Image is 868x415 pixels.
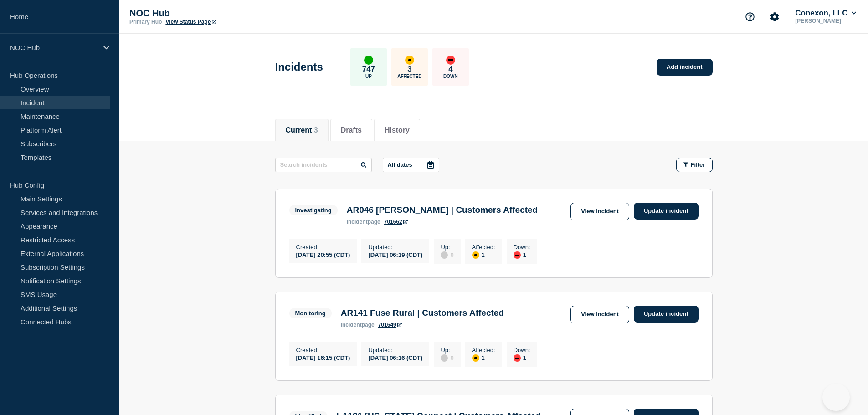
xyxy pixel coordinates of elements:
h3: AR141 Fuse Rural | Customers Affected [341,308,504,318]
p: Up : [441,244,453,251]
h1: Incidents [275,61,323,73]
div: down [514,354,521,362]
div: down [446,56,455,65]
div: affected [472,251,479,259]
p: Up [365,74,372,79]
a: Update incident [634,306,699,323]
button: Drafts [341,126,362,134]
div: 0 [441,354,453,362]
p: Down : [514,347,530,354]
div: 1 [472,251,495,259]
div: up [364,56,373,65]
h3: AR046 [PERSON_NAME] | Customers Affected [347,205,538,215]
div: [DATE] 16:15 (CDT) [296,354,350,361]
p: NOC Hub [10,44,98,51]
div: [DATE] 06:16 (CDT) [368,354,422,361]
button: History [385,126,410,134]
div: affected [405,56,414,65]
button: Current 3 [286,126,318,134]
p: Up : [441,347,453,354]
p: Primary Hub [129,19,162,25]
a: View incident [570,306,629,323]
p: Affected : [472,347,495,354]
span: incident [347,219,368,225]
div: [DATE] 06:19 (CDT) [368,251,422,258]
span: Investigating [289,205,338,215]
div: 1 [514,354,530,362]
a: 701662 [384,219,408,225]
div: disabled [441,354,448,362]
div: [DATE] 20:55 (CDT) [296,251,350,258]
input: Search incidents [275,158,372,172]
p: Created : [296,347,350,354]
span: 3 [314,126,318,134]
p: 747 [362,65,375,74]
a: View Status Page [165,19,216,25]
a: Update incident [634,203,699,220]
div: down [514,251,521,259]
p: All dates [388,161,412,168]
div: 1 [514,251,530,259]
span: incident [341,322,362,328]
a: Add incident [657,59,713,76]
p: 3 [407,65,411,74]
div: disabled [441,251,448,259]
p: Updated : [368,244,422,251]
div: 0 [441,251,453,259]
button: All dates [383,158,439,172]
button: Account settings [765,7,784,26]
a: View incident [570,203,629,220]
p: page [341,322,375,328]
div: affected [472,354,479,362]
p: Down : [514,244,530,251]
p: Down [443,74,458,79]
p: 4 [448,65,452,74]
p: page [347,219,380,225]
p: Affected : [472,244,495,251]
p: Affected [397,74,421,79]
button: Conexon, LLC [793,9,858,18]
span: Monitoring [289,308,332,318]
p: NOC Hub [129,8,312,19]
p: Created : [296,244,350,251]
span: Filter [691,161,705,168]
button: Support [740,7,760,26]
p: Updated : [368,347,422,354]
div: 1 [472,354,495,362]
iframe: Help Scout Beacon - Open [822,384,850,411]
button: Filter [676,158,713,172]
p: [PERSON_NAME] [793,18,858,24]
a: 701649 [378,322,402,328]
